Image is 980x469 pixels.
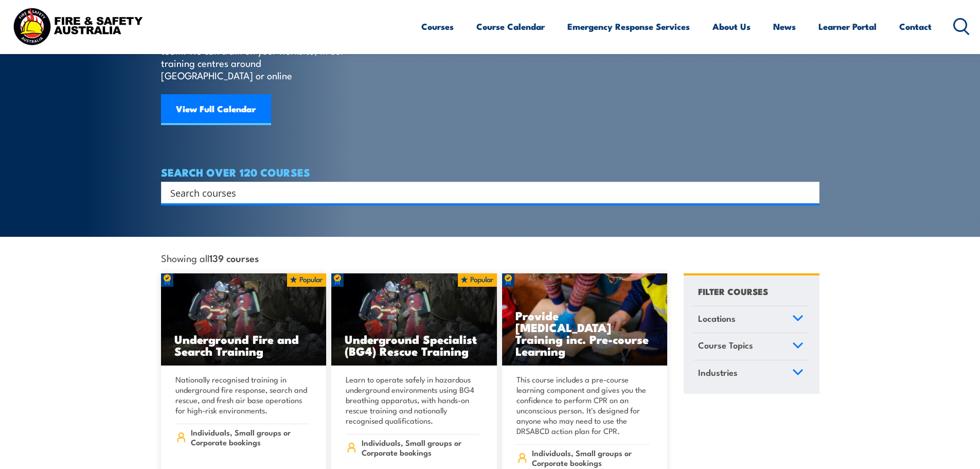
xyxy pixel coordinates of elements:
h3: Provide [MEDICAL_DATA] Training inc. Pre-course Learning [515,309,654,357]
h3: Underground Fire and Search Training [174,333,313,357]
p: Find a course thats right for you and your team. We can train on your worksite, in our training c... [161,32,349,81]
a: Underground Specialist (BG4) Rescue Training [331,273,497,366]
span: Individuals, Small groups or Corporate bookings [191,427,309,447]
span: Industries [698,366,738,379]
a: Locations [693,306,808,333]
h4: FILTER COURSES [698,284,768,298]
span: Locations [698,311,736,325]
span: Course Topics [698,338,753,352]
a: Learner Portal [818,13,877,40]
span: Individuals, Small groups or Corporate bookings [532,448,650,467]
form: Search form [172,185,799,200]
a: Emergency Response Services [567,13,690,40]
button: Search magnifier button [801,185,816,200]
a: Contact [899,13,932,40]
p: This course includes a pre-course learning component and gives you the confidence to perform CPR ... [516,374,650,436]
a: Underground Fire and Search Training [161,273,327,366]
h3: Underground Specialist (BG4) Rescue Training [345,333,484,357]
a: Industries [693,360,808,387]
span: Showing all [161,252,259,263]
img: Low Voltage Rescue and Provide CPR [502,273,668,366]
span: Individuals, Small groups or Corporate bookings [362,438,479,457]
a: About Us [712,13,751,40]
a: News [773,13,796,40]
input: Search input [170,185,797,200]
h4: SEARCH OVER 120 COURSES [161,166,819,178]
a: Course Topics [693,333,808,360]
strong: 139 courses [209,251,259,265]
a: Courses [421,13,454,40]
a: Provide [MEDICAL_DATA] Training inc. Pre-course Learning [502,273,668,366]
p: Learn to operate safely in hazardous underground environments using BG4 breathing apparatus, with... [346,374,479,426]
a: Course Calendar [476,13,545,40]
a: View Full Calendar [161,94,271,125]
img: Underground mine rescue [331,273,497,366]
p: Nationally recognised training in underground fire response, search and rescue, and fresh air bas... [175,374,309,415]
img: Underground mine rescue [161,273,327,366]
